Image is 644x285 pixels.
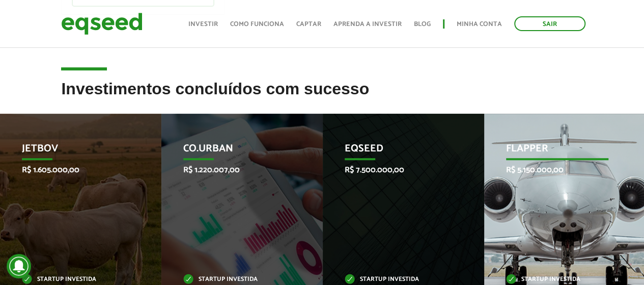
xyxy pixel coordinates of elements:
p: Startup investida [506,277,608,282]
a: Investir [188,21,218,28]
a: Blog [414,21,431,28]
p: R$ 1.605.000,00 [22,165,124,175]
p: Co.Urban [183,143,286,160]
a: Aprenda a investir [333,21,402,28]
h2: Investimentos concluídos com sucesso [61,80,582,113]
p: Flapper [506,143,608,160]
p: EqSeed [345,143,447,160]
p: R$ 5.150.000,00 [506,165,608,175]
a: Sair [514,16,585,31]
p: Startup investida [345,277,447,282]
p: Startup investida [183,277,286,282]
p: R$ 1.220.007,00 [183,165,286,175]
img: EqSeed [61,10,143,37]
a: Captar [296,21,321,28]
a: Como funciona [230,21,284,28]
p: R$ 7.500.000,00 [345,165,447,175]
p: Startup investida [22,277,124,282]
p: JetBov [22,143,124,160]
a: Minha conta [457,21,502,28]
